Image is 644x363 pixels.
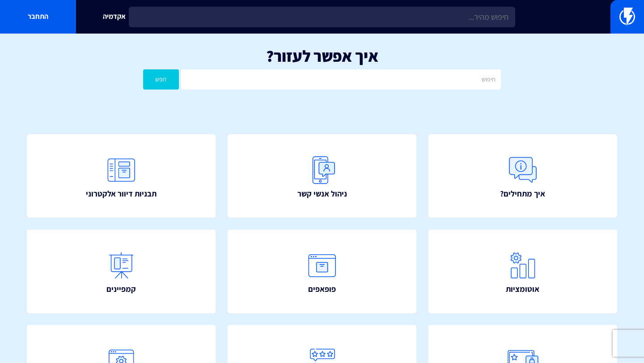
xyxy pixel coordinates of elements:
[506,283,539,295] span: אוטומציות
[143,69,179,90] button: חפש
[297,188,347,200] span: ניהול אנשי קשר
[228,230,416,313] a: פופאפים
[106,283,136,295] span: קמפיינים
[500,188,545,200] span: איך מתחילים?
[228,134,416,218] a: ניהול אנשי קשר
[27,134,216,218] a: תבניות דיוור אלקטרוני
[428,134,617,218] a: איך מתחילים?
[13,47,631,65] h1: איך אפשר לעזור?
[86,188,157,200] span: תבניות דיוור אלקטרוני
[27,230,216,313] a: קמפיינים
[428,230,617,313] a: אוטומציות
[308,283,336,295] span: פופאפים
[129,7,515,27] input: חיפוש מהיר...
[181,69,501,90] input: חיפוש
